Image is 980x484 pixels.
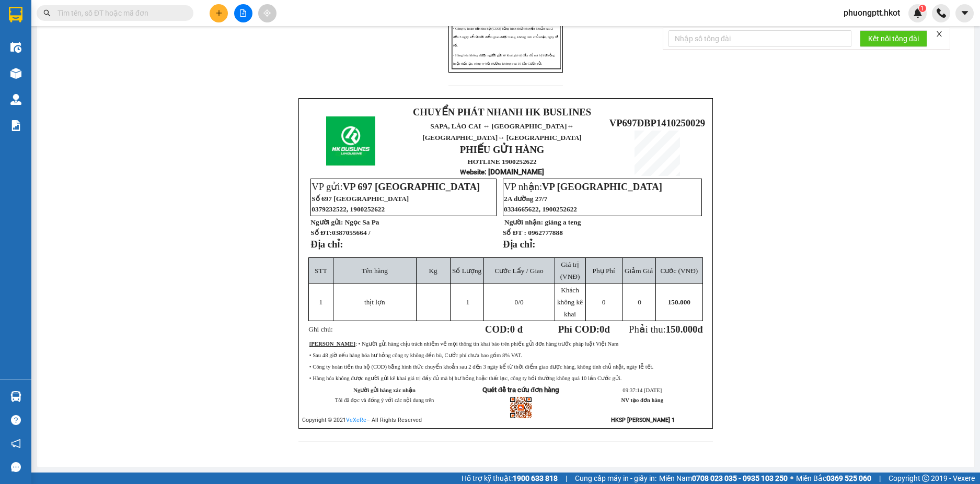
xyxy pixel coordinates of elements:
span: Website [460,168,485,176]
span: 0334665622, 1900252622 [504,205,577,213]
span: VP gửi: [312,181,480,192]
span: Ngọc Sa Pa [345,218,379,226]
strong: Số ĐT : [503,229,526,237]
strong: NV tạo đơn hàng [621,397,663,403]
span: copyright [922,475,929,482]
span: STT [315,267,327,275]
span: VP697ĐBP1410250029 [609,117,705,128]
input: Tìm tên, số ĐT hoặc mã đơn [57,7,181,19]
span: SAPA, LÀO CAI ↔ [GEOGRAPHIC_DATA] [422,122,581,141]
span: thịt lợn [364,298,385,306]
span: : • Người gửi hàng chịu trách nhiệm về mọi thông tin khai báo trên phiếu gửi đơn hàng trước pháp ... [309,341,618,347]
strong: Phí COD: đ [558,324,610,335]
strong: : [DOMAIN_NAME] [460,168,544,176]
span: Số Lượng [452,267,481,275]
img: logo-vxr [9,7,22,22]
span: VP 697 [GEOGRAPHIC_DATA] [343,181,480,192]
span: Tên hàng [362,267,388,275]
span: 0 [599,324,604,335]
span: search [43,9,51,17]
span: VP nhận: [504,181,662,192]
span: 0962777888 [528,229,563,237]
span: Giảm Giá [625,267,653,275]
span: Số 697 [GEOGRAPHIC_DATA] [312,195,409,203]
span: Phải thu: [629,324,703,335]
span: • Hàng hóa không được người gửi kê khai giá trị đầy đủ mà bị hư hỏng hoặc thất lạc, công ty bồi t... [453,53,555,65]
button: file-add [234,4,252,22]
span: 1 [466,298,469,306]
span: /0 [515,298,524,306]
span: aim [263,9,271,17]
img: phone-icon [937,8,946,18]
span: Copyright © 2021 – All Rights Reserved [302,417,422,423]
button: Kết nối tổng đài [860,30,927,47]
span: 1 [920,5,924,12]
span: question-circle [11,415,21,425]
span: close [936,30,943,38]
strong: Số ĐT: [310,229,370,237]
strong: 0369 525 060 [826,474,871,482]
span: VP [GEOGRAPHIC_DATA] [542,181,662,192]
span: | [879,473,881,484]
span: Cung cấp máy in - giấy in: [575,473,656,484]
span: 2A đường 27/7 [504,195,547,203]
span: 150.000 [668,298,690,306]
span: • Công ty hoàn tiền thu hộ (COD) bằng hình thức chuyển khoản sau 2 đến 3 ngày kể từ thời điểm gia... [453,27,558,47]
span: Tôi đã đọc và đồng ý với các nội dung trên [335,397,434,403]
span: 0387055664 / [332,229,371,237]
button: aim [258,4,276,22]
img: warehouse-icon [10,391,21,402]
strong: Người gửi: [310,218,343,226]
img: logo [326,116,375,166]
sup: 1 [919,5,926,12]
button: plus [210,4,228,22]
span: Khách không kê khai [557,286,583,318]
span: 0 [515,298,518,306]
span: Giá trị (VNĐ) [560,261,580,280]
span: • Sau 48 giờ nếu hàng hóa hư hỏng công ty không đền bù, Cước phí chưa bao gồm 8% VAT. [309,352,522,358]
span: caret-down [960,8,970,18]
span: giàng a teng [545,218,581,226]
span: • Công ty hoàn tiền thu hộ (COD) bằng hình thức chuyển khoản sau 2 đến 3 ngày kể từ thời điểm gia... [309,364,653,370]
span: Cước (VNĐ) [660,267,698,275]
span: 1 [319,298,323,306]
span: phuongptt.hkot [835,6,908,19]
span: 150.000 [666,324,698,335]
span: Kết nối tổng đài [868,33,919,44]
strong: Người nhận: [504,218,543,226]
strong: CHUYỂN PHÁT NHANH HK BUSLINES [413,107,591,117]
span: | [566,473,567,484]
strong: Địa chỉ: [310,239,343,250]
span: Hỗ trợ kỹ thuật: [462,473,558,484]
img: solution-icon [10,120,21,131]
button: caret-down [955,4,974,22]
span: Cước Lấy / Giao [494,267,543,275]
img: warehouse-icon [10,68,21,79]
span: ↔ [GEOGRAPHIC_DATA] [422,122,581,141]
span: Miền Bắc [796,473,871,484]
strong: COD: [485,324,523,335]
strong: Quét để tra cứu đơn hàng [482,386,559,394]
span: đ [697,324,702,335]
strong: 0708 023 035 - 0935 103 250 [692,474,788,482]
span: 0 [638,298,641,306]
input: Nhập số tổng đài [668,30,851,47]
strong: Người gửi hàng xác nhận [353,387,416,393]
a: VeXeRe [346,417,366,423]
span: message [11,462,21,472]
span: notification [11,439,21,448]
strong: 1900 633 818 [513,474,558,482]
span: Kg [429,267,437,275]
span: Ghi chú: [308,325,332,333]
span: file-add [239,9,247,17]
span: Phụ Phí [592,267,615,275]
img: warehouse-icon [10,42,21,53]
span: 0379232522, 1900252622 [312,205,385,213]
strong: Địa chỉ: [503,239,535,250]
img: icon-new-feature [913,8,923,18]
img: warehouse-icon [10,94,21,105]
span: 09:37:14 [DATE] [622,387,662,393]
span: plus [215,9,223,17]
strong: HKSP [PERSON_NAME] 1 [611,417,675,423]
span: ⚪️ [790,476,793,480]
